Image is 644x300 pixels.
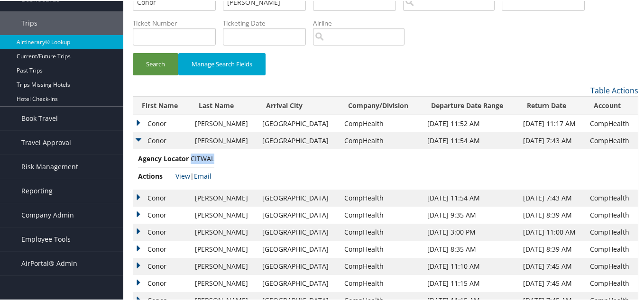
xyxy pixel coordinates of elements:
td: [PERSON_NAME] [190,189,258,206]
td: [PERSON_NAME] [190,223,258,240]
th: Departure Date Range: activate to sort column ascending [423,96,518,114]
td: Conor [133,189,190,206]
td: CompHealth [340,131,423,148]
th: Arrival City: activate to sort column ascending [258,96,339,114]
td: [DATE] 7:45 AM [518,274,585,291]
a: Email [194,171,212,180]
td: [PERSON_NAME] [190,114,258,131]
td: [PERSON_NAME] [190,257,258,274]
td: CompHealth [585,114,638,131]
td: CompHealth [340,240,423,257]
td: CompHealth [340,223,423,240]
td: [GEOGRAPHIC_DATA] [258,240,339,257]
td: CompHealth [585,189,638,206]
td: [GEOGRAPHIC_DATA] [258,189,339,206]
td: [GEOGRAPHIC_DATA] [258,206,339,223]
td: [DATE] 11:00 AM [518,223,585,240]
td: CompHealth [340,114,423,131]
td: [DATE] 7:45 AM [518,257,585,274]
td: Conor [133,114,190,131]
td: CompHealth [585,274,638,291]
td: Conor [133,223,190,240]
td: [DATE] 7:43 AM [518,189,585,206]
span: Risk Management [21,154,78,178]
th: First Name: activate to sort column ascending [133,96,190,114]
label: Ticketing Date [223,18,313,27]
td: [DATE] 3:00 PM [423,223,518,240]
td: [PERSON_NAME] [190,206,258,223]
td: [DATE] 9:35 AM [423,206,518,223]
span: Trips [21,10,37,34]
td: CompHealth [340,274,423,291]
td: [DATE] 8:39 AM [518,240,585,257]
td: CompHealth [585,257,638,274]
td: Conor [133,131,190,148]
td: [DATE] 8:39 AM [518,206,585,223]
span: AirPortal® Admin [21,251,77,274]
td: [DATE] 11:17 AM [518,114,585,131]
button: Manage Search Fields [178,52,266,74]
td: Conor [133,257,190,274]
td: [DATE] 11:54 AM [423,189,518,206]
td: [PERSON_NAME] [190,274,258,291]
span: | [175,171,212,180]
td: [DATE] 11:54 AM [423,131,518,148]
td: [DATE] 11:52 AM [423,114,518,131]
span: Actions [138,170,174,181]
td: [GEOGRAPHIC_DATA] [258,131,339,148]
span: Reporting [21,178,53,202]
a: Table Actions [590,84,638,95]
td: CompHealth [340,189,423,206]
td: [DATE] 11:15 AM [423,274,518,291]
td: Conor [133,274,190,291]
td: [DATE] 7:43 AM [518,131,585,148]
td: Conor [133,206,190,223]
span: CITWAL [191,153,214,162]
a: View [175,171,190,180]
th: Company/Division [340,96,423,114]
span: Travel Approval [21,130,71,154]
span: Book Travel [21,106,58,129]
td: CompHealth [585,206,638,223]
td: [DATE] 11:10 AM [423,257,518,274]
span: Agency Locator [138,153,189,163]
label: Ticket Number [133,18,223,27]
td: [GEOGRAPHIC_DATA] [258,274,339,291]
td: [GEOGRAPHIC_DATA] [258,223,339,240]
td: [GEOGRAPHIC_DATA] [258,257,339,274]
td: [PERSON_NAME] [190,240,258,257]
td: [DATE] 8:35 AM [423,240,518,257]
td: [PERSON_NAME] [190,131,258,148]
td: CompHealth [340,257,423,274]
td: CompHealth [585,131,638,148]
th: Account: activate to sort column ascending [585,96,638,114]
td: Conor [133,240,190,257]
th: Last Name: activate to sort column ascending [190,96,258,114]
td: CompHealth [585,223,638,240]
td: [GEOGRAPHIC_DATA] [258,114,339,131]
span: Employee Tools [21,227,71,250]
span: Company Admin [21,202,74,226]
td: CompHealth [340,206,423,223]
button: Search [133,52,178,74]
label: Airline [313,18,412,27]
th: Return Date: activate to sort column ascending [518,96,585,114]
td: CompHealth [585,240,638,257]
